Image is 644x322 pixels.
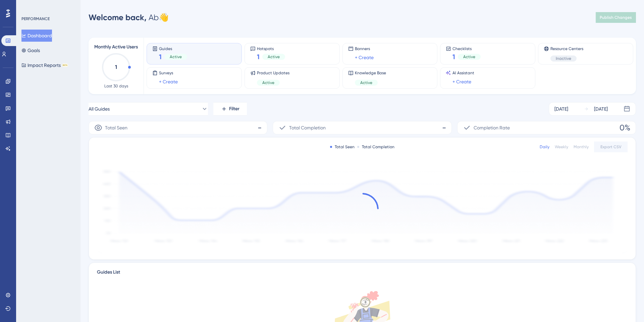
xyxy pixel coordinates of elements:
[540,144,549,150] div: Daily
[115,64,117,70] text: 1
[442,122,446,133] span: -
[463,54,475,59] span: Active
[89,12,169,23] div: Ab 👋
[21,30,52,42] button: Dashboard
[89,105,110,113] span: All Guides
[268,54,280,59] span: Active
[355,46,374,51] span: Banners
[355,70,386,76] span: Knowledge Base
[21,16,50,22] div: PERFORMANCE
[159,46,187,51] span: Guides
[555,144,568,150] div: Weekly
[94,43,138,51] span: Monthly Active Users
[159,70,178,76] span: Surveys
[257,46,285,51] span: Hotspots
[620,122,630,133] span: 0%
[596,12,636,23] button: Publish Changes
[62,64,68,67] div: BETA
[360,80,372,85] span: Active
[357,144,394,150] div: Total Completion
[556,56,571,61] span: Inactive
[474,124,510,132] span: Completion Rate
[262,80,274,85] span: Active
[257,70,289,76] span: Product Updates
[355,53,374,62] a: + Create
[105,124,127,132] span: Total Seen
[600,15,632,20] span: Publish Changes
[594,105,608,113] div: [DATE]
[229,105,239,113] span: Filter
[452,46,481,51] span: Checklists
[289,124,326,132] span: Total Completion
[550,46,583,51] span: Resource Centers
[21,44,40,56] button: Goals
[89,12,147,22] span: Welcome back,
[257,52,260,62] span: 1
[97,268,120,280] span: Guides List
[21,59,68,71] button: Impact ReportsBETA
[104,83,128,89] span: Last 30 days
[258,122,262,133] span: -
[213,102,247,116] button: Filter
[330,144,355,150] div: Total Seen
[159,78,178,86] a: + Create
[159,52,162,62] span: 1
[452,70,474,76] span: AI Assistant
[574,144,589,150] div: Monthly
[452,52,455,62] span: 1
[600,144,622,150] span: Export CSV
[89,102,208,116] button: All Guides
[170,54,182,59] span: Active
[452,78,471,86] a: + Create
[594,142,628,152] button: Export CSV
[554,105,568,113] div: [DATE]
